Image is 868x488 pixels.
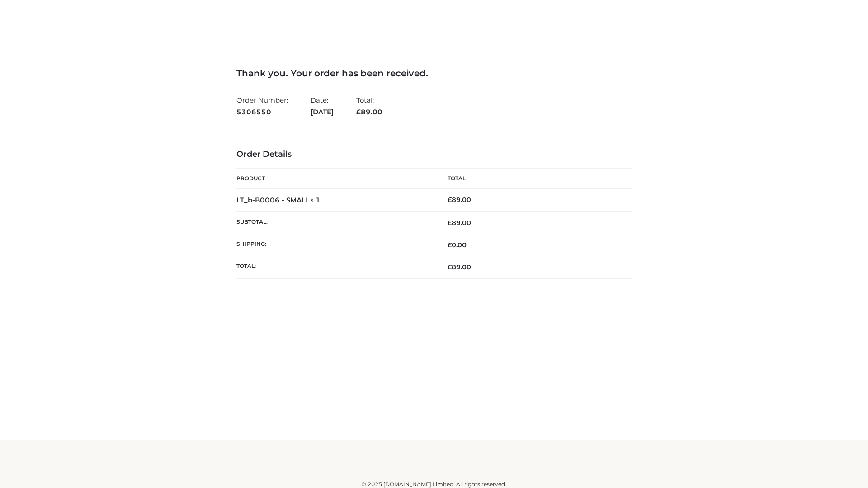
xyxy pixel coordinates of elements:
[448,196,452,204] span: £
[236,234,434,256] th: Shipping:
[448,241,467,249] bdi: 0.00
[434,169,632,189] th: Total
[448,219,471,227] span: 89.00
[448,196,471,204] bdi: 89.00
[236,106,288,118] strong: 5306550
[356,108,361,116] span: £
[356,92,382,120] li: Total:
[311,92,334,120] li: Date:
[310,196,321,204] strong: × 1
[448,219,452,227] span: £
[236,256,434,278] th: Total:
[356,108,382,116] span: 89.00
[236,211,434,234] th: Subtotal:
[236,150,632,160] h3: Order Details
[448,263,471,271] span: 89.00
[311,106,334,118] strong: [DATE]
[236,169,434,189] th: Product
[236,196,321,204] strong: LT_b-B0006 - SMALL
[448,241,452,249] span: £
[448,263,452,271] span: £
[236,68,632,79] h3: Thank you. Your order has been received.
[236,92,288,120] li: Order Number:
